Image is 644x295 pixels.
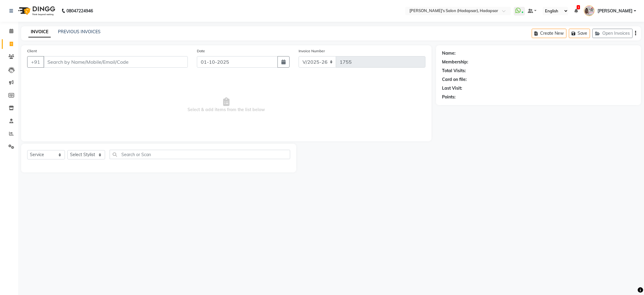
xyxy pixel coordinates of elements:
button: +91 [27,56,44,68]
input: Search by Name/Mobile/Email/Code [43,56,188,68]
div: Name: [442,50,456,56]
button: Save [569,29,590,38]
div: Card on file: [442,76,467,83]
label: Client [27,48,37,54]
div: Last Visit: [442,85,462,91]
a: PREVIOUS INVOICES [58,29,101,34]
b: 08047224946 [66,2,93,19]
input: Search or Scan [110,150,290,159]
label: Date [197,48,205,54]
div: Membership: [442,59,468,65]
span: Select & add items from the list below [27,75,425,135]
img: PAVAN [584,5,594,16]
span: [PERSON_NAME] [598,8,633,14]
div: Total Visits: [442,68,466,74]
span: 1 [577,5,580,9]
button: Open Invoices [592,29,633,38]
div: Points: [442,94,456,100]
label: Invoice Number [299,48,325,54]
a: 1 [574,8,578,14]
img: logo [15,2,57,19]
button: Create New [532,29,566,38]
a: INVOICE [28,27,51,37]
iframe: chat widget [619,271,638,289]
